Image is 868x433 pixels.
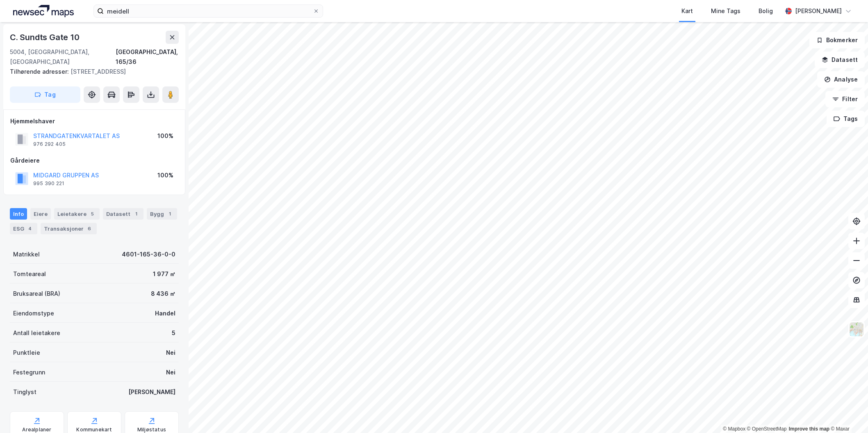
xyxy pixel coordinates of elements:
[825,91,865,107] button: Filter
[10,86,80,103] button: Tag
[155,308,175,318] div: Handel
[41,223,97,234] div: Transaksjoner
[88,210,96,218] div: 5
[809,32,865,48] button: Bokmerker
[13,269,46,279] div: Tomteareal
[747,426,787,432] a: OpenStreetMap
[10,47,116,67] div: 5004, [GEOGRAPHIC_DATA], [GEOGRAPHIC_DATA]
[116,47,179,67] div: [GEOGRAPHIC_DATA], 165/36
[13,348,40,358] div: Punktleie
[22,426,51,433] div: Arealplaner
[13,249,40,259] div: Matrikkel
[166,348,175,358] div: Nei
[33,180,64,187] div: 995 390 221
[13,308,54,318] div: Eiendomstype
[10,156,178,165] div: Gårdeiere
[172,328,175,338] div: 5
[827,111,865,127] button: Tags
[128,387,175,397] div: [PERSON_NAME]
[10,208,27,220] div: Info
[13,289,60,299] div: Bruksareal (BRA)
[33,141,66,147] div: 976 292 405
[10,31,81,44] div: C. Sundts Gate 10
[157,170,173,180] div: 100%
[13,328,60,338] div: Antall leietakere
[681,6,693,16] div: Kart
[827,394,868,433] iframe: Chat Widget
[122,249,175,259] div: 4601-165-36-0-0
[147,208,177,220] div: Bygg
[817,71,865,88] button: Analyse
[132,210,140,218] div: 1
[13,367,45,377] div: Festegrunn
[151,289,175,299] div: 8 436 ㎡
[815,52,865,68] button: Datasett
[54,208,100,220] div: Leietakere
[166,367,175,377] div: Nei
[10,67,172,77] div: [STREET_ADDRESS]
[849,322,864,337] img: Z
[10,223,37,234] div: ESG
[723,426,745,432] a: Mapbox
[10,116,178,126] div: Hjemmelshaver
[76,426,112,433] div: Kommunekart
[85,224,93,233] div: 6
[30,208,51,220] div: Eiere
[157,131,173,141] div: 100%
[789,426,829,432] a: Improve this map
[13,387,36,397] div: Tinglyst
[103,208,144,220] div: Datasett
[153,269,175,279] div: 1 977 ㎡
[104,5,313,17] input: Søk på adresse, matrikkel, gårdeiere, leietakere eller personer
[26,224,34,233] div: 4
[759,6,773,16] div: Bolig
[795,6,842,16] div: [PERSON_NAME]
[711,6,740,16] div: Mine Tags
[13,5,74,17] img: logo.a4113a55bc3d86da70a041830d287a7e.svg
[166,210,174,218] div: 1
[137,426,166,433] div: Miljøstatus
[10,68,71,75] span: Tilhørende adresser:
